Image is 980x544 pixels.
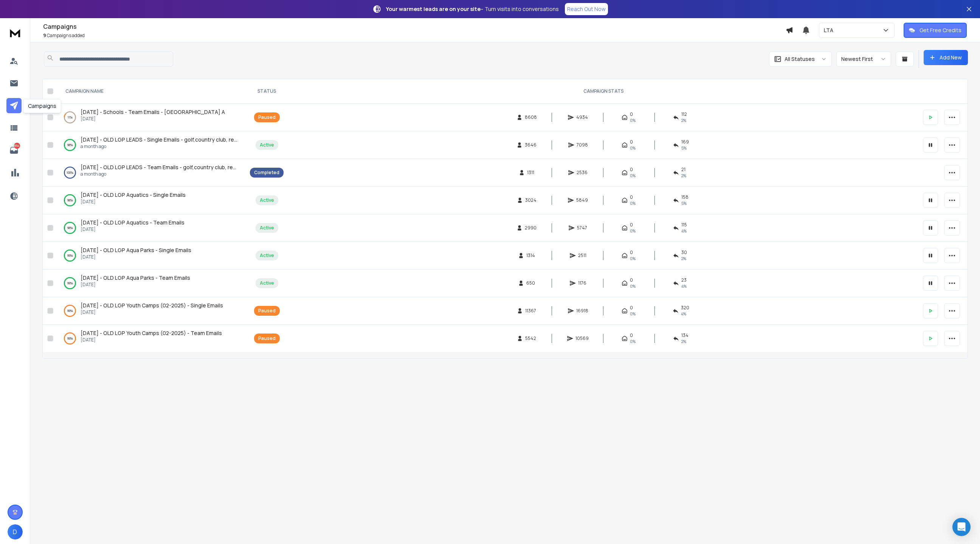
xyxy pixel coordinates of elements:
[577,142,588,148] span: 7098
[288,79,918,104] th: CAMPAIGN STATS
[525,335,536,341] span: 5542
[260,142,274,148] div: Active
[630,200,636,206] span: 0%
[56,187,245,214] td: 98%[DATE] - OLD LGP Aquatics - Single Emails[DATE]
[630,256,636,262] span: 0%
[56,242,245,270] td: 99%[DATE] - OLD LGP Aqua Parks - Single Emails[DATE]
[630,249,633,256] span: 0
[681,167,685,173] span: 21
[681,311,686,317] span: 4 %
[576,114,588,120] span: 4934
[681,283,687,289] span: 4 %
[81,171,238,177] p: a month ago
[681,338,686,344] span: 2 %
[576,197,588,203] span: 5849
[824,26,836,34] p: LTA
[386,5,559,13] p: – Turn visits into conversations
[67,307,73,315] p: 99 %
[81,254,191,260] p: [DATE]
[630,228,636,234] span: 0%
[681,277,687,283] span: 23
[81,302,223,309] a: [DATE] - OLD LGP Youth Camps (02-2025) - Single Emails
[920,26,961,34] p: Get Free Credits
[56,270,245,297] td: 99%[DATE] - OLD LGP Aqua Parks - Team Emails[DATE]
[630,222,633,228] span: 0
[681,256,686,262] span: 2 %
[630,145,636,151] span: 0%
[260,280,274,286] div: Active
[681,249,687,256] span: 30
[245,79,288,104] th: STATUS
[630,305,633,311] span: 0
[81,199,186,205] p: [DATE]
[81,226,185,232] p: [DATE]
[81,108,225,116] a: [DATE] - Schools - Team Emails - [GEOGRAPHIC_DATA] A
[630,117,636,123] span: 0%
[43,32,46,39] span: 9
[81,337,222,343] p: [DATE]
[67,335,73,342] p: 99 %
[260,253,274,259] div: Active
[81,274,190,282] a: [DATE] - OLD LGP Aqua Parks - Team Emails
[578,253,586,259] span: 2511
[525,114,537,120] span: 8608
[14,143,20,149] p: 834
[260,225,274,231] div: Active
[258,308,276,314] div: Paused
[6,143,22,158] a: 834
[56,159,245,187] td: 100%[DATE] - OLD LGP LEADS - Team Emails - golf,country club, rehab, therapy, assisted living-swi...
[81,116,225,122] p: [DATE]
[952,518,971,536] div: Open Intercom Messenger
[681,139,689,145] span: 169
[81,329,222,337] a: [DATE] - OLD LGP Youth Camps (02-2025) - Team Emails
[575,335,589,341] span: 10569
[681,173,686,179] span: 2 %
[630,277,633,283] span: 0
[260,197,274,203] div: Active
[567,5,606,13] p: Reach Out Now
[904,23,967,38] button: Get Free Credits
[681,194,688,200] span: 158
[681,222,687,228] span: 115
[924,50,968,65] button: Add New
[67,279,73,287] p: 99 %
[630,173,636,179] span: 0%
[23,99,61,113] div: Campaigns
[56,131,245,159] td: 98%[DATE] - OLD LGP LEADS - Single Emails - golf,country club, rehab, therapy, assisted living-sw...
[525,225,537,231] span: 2990
[630,167,633,173] span: 0
[681,332,688,338] span: 134
[81,108,225,115] span: [DATE] - Schools - Team Emails - [GEOGRAPHIC_DATA] A
[526,253,535,259] span: 1314
[254,170,279,176] div: Completed
[577,170,588,176] span: 2536
[525,142,537,148] span: 3646
[681,228,687,234] span: 4 %
[43,22,786,31] h1: Campaigns
[8,26,23,40] img: logo
[8,524,23,539] button: D
[578,280,586,286] span: 1176
[56,104,245,131] td: 11%[DATE] - Schools - Team Emails - [GEOGRAPHIC_DATA] A[DATE]
[81,164,366,171] span: [DATE] - OLD LGP LEADS - Team Emails - golf,country club, rehab, therapy, assisted living-swimmin...
[56,214,245,242] td: 98%[DATE] - OLD LGP Aquatics - Team Emails[DATE]
[630,311,636,317] span: 0%
[81,219,185,226] span: [DATE] - OLD LGP Aquatics - Team Emails
[525,308,536,314] span: 11367
[836,51,891,67] button: Newest First
[258,114,276,120] div: Paused
[258,335,276,341] div: Paused
[681,117,686,123] span: 2 %
[81,136,238,143] a: [DATE] - OLD LGP LEADS - Single Emails - golf,country club, rehab, therapy, assisted living-swimm...
[81,136,367,143] span: [DATE] - OLD LGP LEADS - Single Emails - golf,country club, rehab, therapy, assisted living-swimm...
[81,246,191,254] a: [DATE] - OLD LGP Aqua Parks - Single Emails
[565,3,608,15] a: Reach Out Now
[785,55,815,63] p: All Statuses
[630,139,633,145] span: 0
[576,308,588,314] span: 16918
[525,197,537,203] span: 3024
[43,33,786,39] p: Campaigns added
